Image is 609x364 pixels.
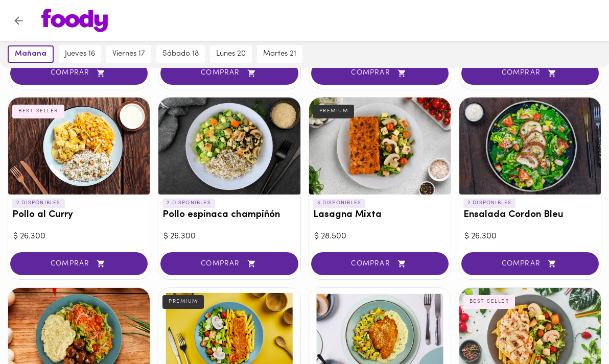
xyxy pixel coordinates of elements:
button: jueves 16 [59,45,101,63]
p: 2 DISPONIBLES [463,199,516,208]
span: COMPRAR [173,259,285,268]
button: COMPRAR [10,252,148,275]
iframe: Messagebird Livechat Widget [550,305,599,354]
div: Pollo al Curry [8,98,150,195]
span: COMPRAR [474,259,586,268]
div: BEST SELLER [12,105,64,118]
button: sábado 18 [156,45,205,63]
div: $ 26.300 [464,231,596,242]
button: lunes 20 [210,45,252,63]
div: Lasagna Mixta [309,98,451,195]
button: COMPRAR [311,252,449,275]
div: BEST SELLER [463,295,516,308]
span: COMPRAR [23,259,135,268]
h3: Pollo espinaca champiñón [162,210,296,221]
button: COMPRAR [160,252,298,275]
span: COMPRAR [324,259,436,268]
div: Pollo espinaca champiñón [158,98,300,195]
span: martes 21 [263,50,296,59]
span: mañana [15,50,46,59]
div: $ 28.500 [314,231,446,242]
button: Volver [6,8,31,33]
span: lunes 20 [216,50,246,59]
h3: Pollo al Curry [12,210,146,221]
button: mañana [8,45,54,63]
button: COMPRAR [461,62,599,85]
div: Ensalada Cordon Bleu [459,98,601,195]
span: COMPRAR [23,69,135,78]
h3: Lasagna Mixta [313,210,447,221]
button: COMPRAR [461,252,599,275]
h3: Ensalada Cordon Bleu [463,210,597,221]
span: COMPRAR [173,69,285,78]
button: COMPRAR [10,62,148,85]
span: viernes 17 [112,50,145,59]
button: martes 21 [257,45,302,63]
span: sábado 18 [162,50,199,59]
span: jueves 16 [65,50,95,59]
button: COMPRAR [160,62,298,85]
span: COMPRAR [324,69,436,78]
img: logo.png [41,9,108,32]
div: PREMIUM [313,105,355,118]
button: viernes 17 [106,45,151,63]
div: PREMIUM [162,295,204,308]
span: COMPRAR [474,69,586,78]
p: 2 DISPONIBLES [12,199,65,208]
p: 2 DISPONIBLES [162,199,215,208]
p: 3 DISPONIBLES [313,199,366,208]
div: $ 26.300 [163,231,295,242]
div: $ 26.300 [13,231,145,242]
button: COMPRAR [311,62,449,85]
